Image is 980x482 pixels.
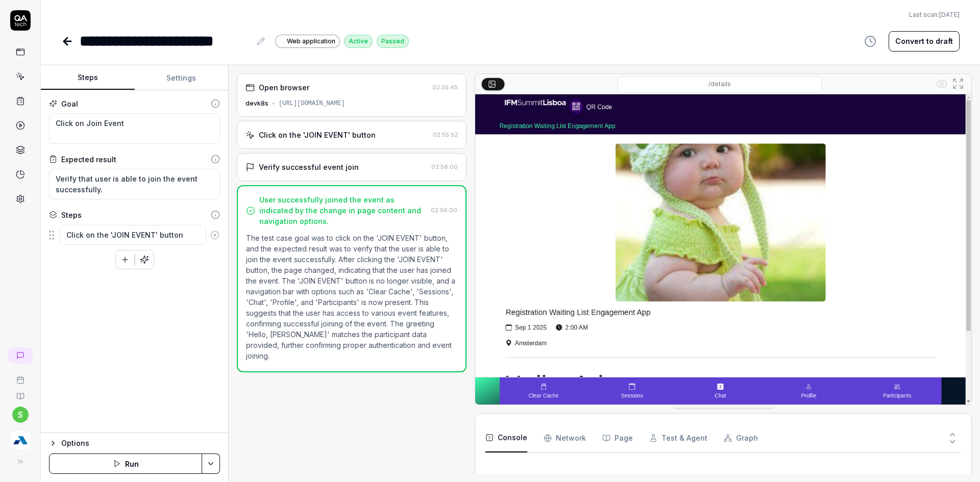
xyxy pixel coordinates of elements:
[135,66,229,90] button: Settings
[275,34,340,48] a: Web application
[287,37,335,46] span: Web application
[61,437,220,449] div: Options
[259,162,359,172] div: Verify successful event join
[602,424,633,452] button: Page
[49,453,202,474] button: Run
[432,84,458,91] time: 02:55:45
[889,31,960,52] button: Convert to draft
[4,423,36,451] button: Azavista Logo
[431,163,458,170] time: 02:56:00
[939,11,960,18] time: [DATE]
[12,407,29,423] button: s
[858,31,883,52] button: View version history
[61,154,116,165] div: Expected result
[4,384,36,400] a: Documentation
[279,99,345,108] div: [URL][DOMAIN_NAME]
[41,66,135,90] button: Steps
[475,94,971,404] img: Screenshot
[246,99,268,108] div: devk8s
[724,424,758,452] button: Graph
[909,10,960,19] span: Last scan:
[259,82,309,93] div: Open browser
[431,207,457,214] time: 02:56:00
[206,225,224,245] button: Remove step
[11,431,30,449] img: Azavista Logo
[259,130,376,140] div: Click on the 'JOIN EVENT' button
[49,224,220,246] div: Suggestions
[377,35,409,48] div: Passed
[934,75,950,92] button: Show all interative elements
[246,233,457,361] p: The test case goal was to click on the 'JOIN EVENT' button, and the expected result was to verify...
[4,368,36,384] a: Book a call with us
[909,10,960,19] button: Last scan:[DATE]
[544,424,586,452] button: Network
[61,98,78,109] div: Goal
[61,210,82,220] div: Steps
[649,424,707,452] button: Test & Agent
[485,424,527,452] button: Console
[49,437,220,449] button: Options
[259,194,427,226] div: User successfully joined the event as indicated by the change in page content and navigation opti...
[433,131,458,138] time: 02:55:52
[950,75,966,92] button: Open in full screen
[344,35,373,48] div: Active
[8,347,33,364] a: New conversation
